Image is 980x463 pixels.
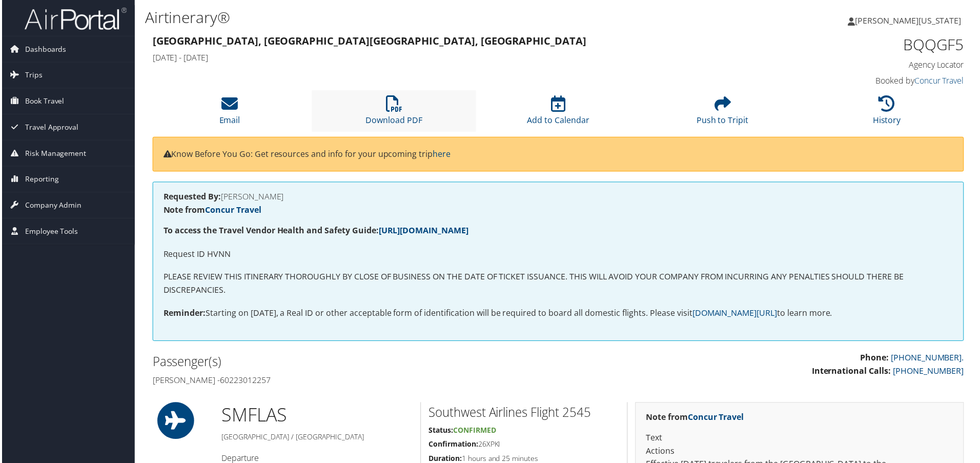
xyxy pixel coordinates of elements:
[453,427,496,437] span: Confirmed
[162,193,955,202] h4: [PERSON_NAME]
[162,272,955,298] p: PLEASE REVIEW THIS ITINERARY THOROUGHLY BY CLOSE OF BUSINESS ON THE DATE OF TICKET ISSUANCE. THIS...
[23,219,76,245] span: Employee Tools
[23,36,65,62] span: Dashboards
[378,226,468,237] a: [URL][DOMAIN_NAME]
[162,249,955,262] p: Request ID HVNN
[23,89,63,114] span: Book Travel
[151,376,551,387] h4: [PERSON_NAME] -
[219,376,270,387] avayaelement: 60223012257
[220,404,413,430] h1: SMF LAS
[162,226,468,237] strong: To access the Travel Vendor Health and Safety Guide:
[23,115,77,140] span: Travel Approval
[893,353,964,365] avayaelement: [PHONE_NUMBER]
[23,7,125,31] img: airportal-logo.png
[850,5,974,36] a: [PERSON_NAME][US_STATE]
[162,309,205,320] strong: Reminder:
[162,148,955,162] p: Know Before You Go: Get resources and info for your upcoming trip
[875,102,903,126] a: History
[428,441,478,451] strong: Confirmation:
[23,193,80,219] span: Company Admin
[774,59,966,71] h4: Agency Locator
[23,167,57,193] span: Reporting
[774,34,966,55] h1: BQQGF5
[689,413,745,425] a: Concur Travel
[162,205,260,216] strong: Note from
[693,309,779,320] a: [DOMAIN_NAME][URL]
[151,52,759,64] h4: [DATE] - [DATE]
[857,15,964,26] span: [PERSON_NAME][US_STATE]
[162,192,220,203] strong: Requested By:
[916,75,966,87] a: Concur Travel
[813,367,893,378] strong: International Calls:
[220,434,413,444] h5: [GEOGRAPHIC_DATA] / [GEOGRAPHIC_DATA]
[144,7,697,28] h1: Airtinerary®
[428,406,620,423] h2: Southwest Airlines Flight 2545
[527,102,590,126] a: Add to Calendar
[218,102,239,126] a: Email
[698,102,750,126] a: Push to Tripit
[23,63,40,88] span: Trips
[862,353,891,365] strong: Phone:
[23,141,85,167] span: Risk Management
[151,34,587,48] strong: [GEOGRAPHIC_DATA], [GEOGRAPHIC_DATA] [GEOGRAPHIC_DATA], [GEOGRAPHIC_DATA]
[774,75,966,87] h4: Booked by
[428,427,453,437] strong: Status:
[162,308,955,321] p: Starting on [DATE], a Real ID or other acceptable form of identification will be required to boar...
[365,102,422,126] a: Download PDF
[204,205,260,216] a: Concur Travel
[428,441,620,451] h5: 26XPKI
[647,413,745,425] strong: Note from
[895,367,966,378] a: [PHONE_NUMBER]
[151,354,551,372] h2: Passenger(s)
[433,149,451,160] a: here
[893,353,966,365] a: [PHONE_NUMBER].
